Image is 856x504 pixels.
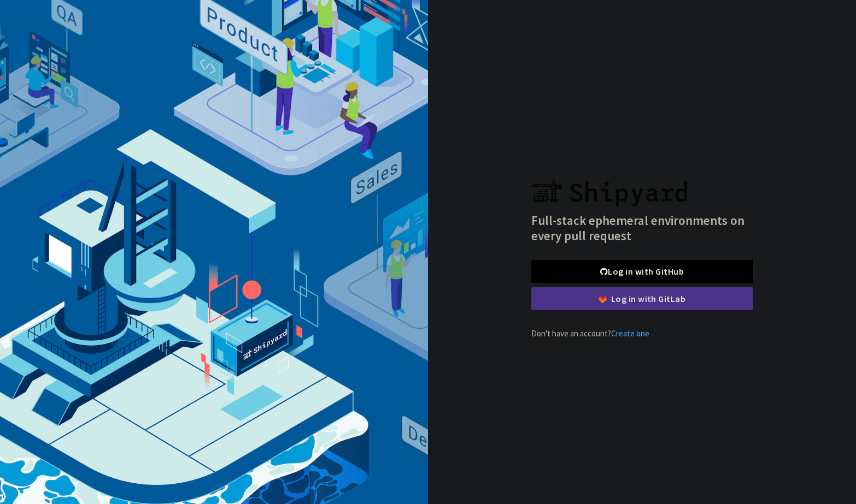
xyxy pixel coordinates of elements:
[599,295,607,303] img: gitlab-color.svg
[611,328,649,339] a: Create one
[531,213,753,243] h4: Full-stack ephemeral environments on every pull request
[531,260,753,283] a: Log in with GitHub
[531,164,687,206] img: Shipyard logo
[531,287,753,310] a: Log in with GitLab
[531,328,649,339] span: Don't have an account?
